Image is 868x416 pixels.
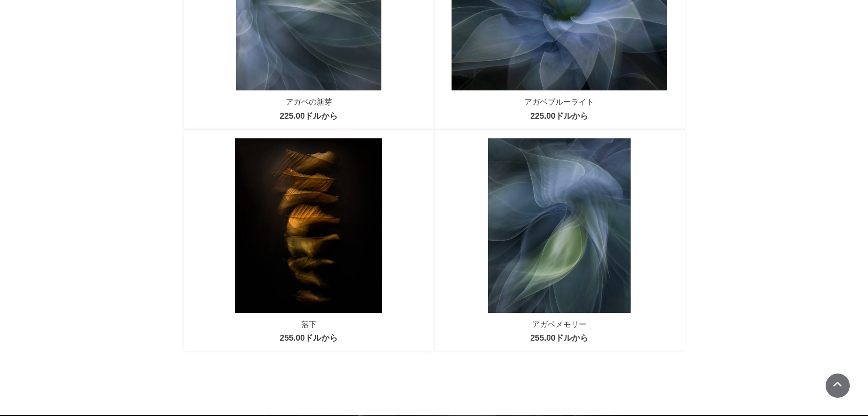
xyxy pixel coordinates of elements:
img: アガベメモリー [488,138,631,313]
a: 255.00ドルから [280,333,338,342]
a: アガベの新芽 [286,98,332,106]
img: 落下 [235,138,382,313]
a: 255.00ドルから [530,333,588,342]
a: 225.00ドルから [530,111,588,121]
a: 225.00ドルから [280,111,338,121]
a: 落下 [301,320,317,329]
a: アガベブルーライト [524,98,594,106]
a: トップへスクロール [826,374,850,398]
a: アガベメモリー [532,320,586,329]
